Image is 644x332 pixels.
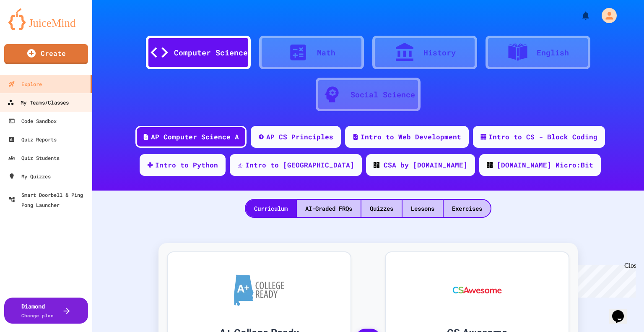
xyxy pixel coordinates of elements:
[8,134,57,144] div: Quiz Reports
[246,200,296,217] div: Curriculum
[351,89,415,100] div: Social Science
[266,132,333,142] div: AP CS Principles
[565,8,593,23] div: My Notifications
[8,8,84,30] img: logo-orange.svg
[4,298,88,324] button: DiamondChange plan
[488,132,597,142] div: Intro to CS - Block Coding
[4,44,88,64] a: Create
[402,200,443,217] div: Lessons
[8,190,89,210] div: Smart Doorbell & Ping Pong Launcher
[361,200,402,217] div: Quizzes
[497,160,593,170] div: [DOMAIN_NAME] Micro:Bit
[8,153,60,163] div: Quiz Students
[423,47,456,58] div: History
[174,47,248,58] div: Computer Science
[593,6,619,25] div: My Account
[361,132,461,142] div: Intro to Web Development
[3,3,58,53] div: Chat with us now!Close
[151,132,239,142] div: AP Computer Science A
[8,116,57,126] div: Code Sandbox
[444,200,491,217] div: Exercises
[21,312,54,319] span: Change plan
[245,160,354,170] div: Intro to [GEOGRAPHIC_DATA]
[8,79,42,89] div: Explore
[7,97,69,108] div: My Teams/Classes
[444,265,510,315] img: CS Awesome
[317,47,335,58] div: Math
[574,262,636,298] iframe: chat widget
[8,171,51,181] div: My Quizzes
[374,162,379,168] img: CODE_logo_RGB.png
[155,160,218,170] div: Intro to Python
[21,302,54,319] div: Diamond
[487,162,493,168] img: CODE_logo_RGB.png
[384,160,467,170] div: CSA by [DOMAIN_NAME]
[234,274,284,306] img: A+ College Ready
[609,298,636,324] iframe: chat widget
[537,47,569,58] div: English
[297,200,361,217] div: AI-Graded FRQs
